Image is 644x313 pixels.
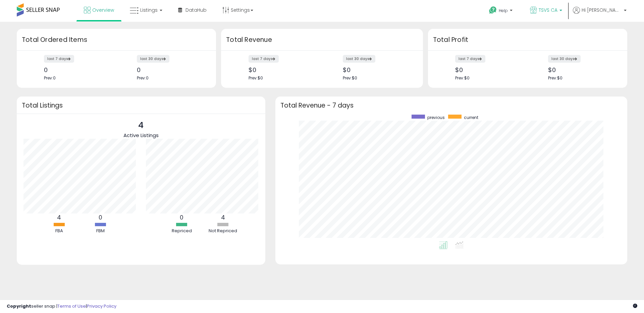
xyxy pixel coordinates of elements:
div: $0 [249,66,317,73]
b: 4 [57,213,61,222]
span: TSVS CA [539,7,557,13]
span: previous [427,115,445,120]
div: FBM [80,228,120,234]
span: Prev: $0 [455,75,470,81]
b: 0 [99,213,102,222]
span: DataHub [185,7,207,13]
div: 0 [137,66,204,73]
i: Get Help [489,6,497,14]
span: Hi [PERSON_NAME] [582,7,622,13]
h3: Total Revenue - 7 days [280,103,622,108]
h3: Total Listings [22,103,260,108]
div: $0 [455,66,523,73]
h3: Total Revenue [226,35,418,45]
div: $0 [343,66,411,73]
span: Prev: 0 [137,75,149,81]
span: Help [499,8,508,13]
span: Active Listings [123,132,159,139]
label: last 7 days [455,55,485,63]
div: Repriced [162,228,202,234]
div: FBA [39,228,79,234]
h3: Total Ordered Items [22,35,211,45]
span: Prev: $0 [548,75,562,81]
label: last 30 days [343,55,375,63]
div: 0 [44,66,111,73]
label: last 7 days [249,55,279,63]
label: last 7 days [44,55,74,63]
span: Overview [92,7,114,13]
span: Listings [140,7,158,13]
p: 4 [123,119,159,132]
span: Prev: 0 [44,75,56,81]
h3: Total Profit [433,35,622,45]
b: 4 [221,213,225,222]
span: Prev: $0 [343,75,357,81]
span: Prev: $0 [249,75,263,81]
a: Help [484,1,519,22]
label: last 30 days [548,55,581,63]
span: current [464,115,478,120]
div: $0 [548,66,615,73]
label: last 30 days [137,55,169,63]
b: 0 [180,213,183,222]
a: Hi [PERSON_NAME] [573,7,627,22]
div: Not Repriced [203,228,243,234]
